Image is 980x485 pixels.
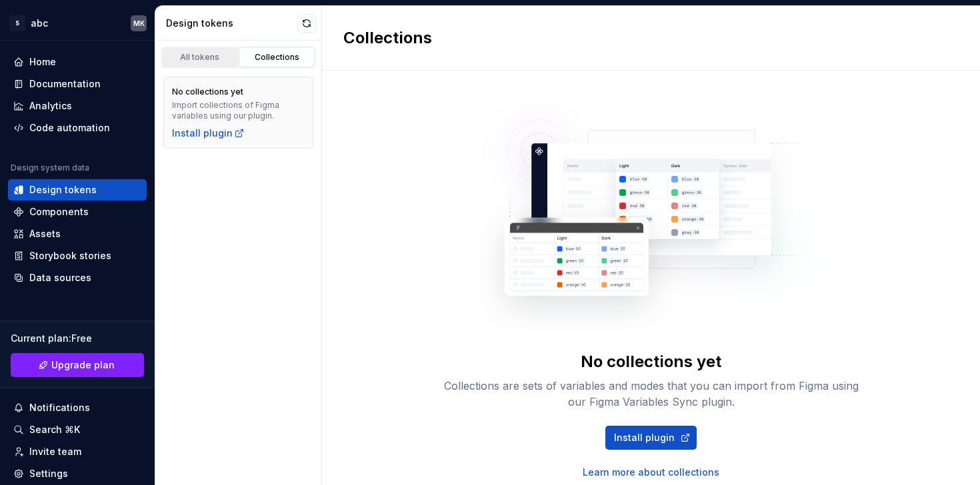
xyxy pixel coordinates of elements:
[343,27,432,49] h2: Collections
[8,117,147,139] a: Code automation
[3,9,152,37] button: SabcMK
[8,419,147,440] button: Search ⌘K
[172,87,243,97] div: No collections yet
[29,121,110,135] div: Code automation
[8,441,147,462] a: Invite team
[8,73,147,95] a: Documentation
[581,351,721,372] div: No collections yet
[8,267,147,288] a: Data sources
[29,99,72,113] div: Analytics
[29,401,90,414] div: Notifications
[29,249,111,262] div: Storybook stories
[8,397,147,418] button: Notifications
[166,17,297,30] div: Design tokens
[8,463,147,484] a: Settings
[29,467,68,480] div: Settings
[167,52,233,63] div: All tokens
[172,127,245,140] a: Install plugin
[29,423,80,436] div: Search ⌘K
[29,445,81,458] div: Invite team
[605,426,697,450] a: Install plugin
[11,353,144,377] a: Upgrade plan
[614,431,675,444] span: Install plugin
[172,100,305,121] div: Import collections of Figma variables using our plugin.
[583,466,719,479] a: Learn more about collections
[29,227,61,241] div: Assets
[8,245,147,266] a: Storybook stories
[8,95,147,117] a: Analytics
[51,358,115,372] span: Upgrade plan
[8,223,147,244] a: Assets
[31,17,48,30] div: abc
[8,179,147,201] a: Design tokens
[11,332,144,345] div: Current plan : Free
[8,51,147,73] a: Home
[9,15,25,31] div: S
[8,201,147,223] a: Components
[29,205,89,219] div: Components
[244,52,311,63] div: Collections
[29,271,91,284] div: Data sources
[438,378,865,410] div: Collections are sets of variables and modes that you can import from Figma using our Figma Variab...
[29,55,56,69] div: Home
[29,183,97,197] div: Design tokens
[11,163,89,173] div: Design system data
[29,77,101,91] div: Documentation
[133,18,145,29] div: MK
